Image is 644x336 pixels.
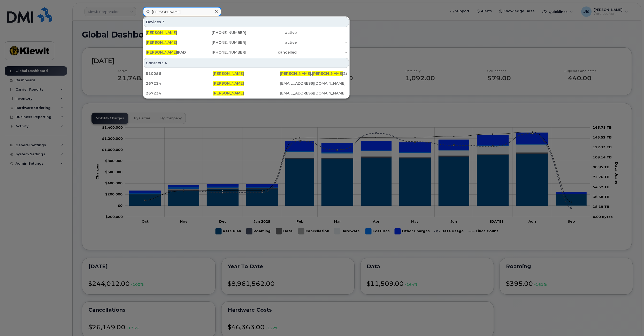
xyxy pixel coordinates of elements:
[146,30,177,35] span: [PERSON_NAME]
[297,40,347,45] div: -
[213,91,244,96] span: [PERSON_NAME]
[213,81,244,86] span: [PERSON_NAME]
[165,60,167,65] span: 4
[280,71,311,76] span: [PERSON_NAME]
[622,313,640,332] iframe: Messenger Launcher
[146,71,213,76] div: 510056
[144,79,349,88] a: 267234[PERSON_NAME][EMAIL_ADDRESS][DOMAIN_NAME]
[297,30,347,35] div: -
[280,71,347,76] div: . 2@[PERSON_NAME][DOMAIN_NAME]
[246,30,297,35] div: active
[312,71,343,76] span: [PERSON_NAME]
[146,81,213,86] div: 267234
[144,48,349,57] a: [PERSON_NAME]IPAD[PHONE_NUMBER]cancelled-
[144,69,349,78] a: 510056[PERSON_NAME][PERSON_NAME].[PERSON_NAME]2@[PERSON_NAME][DOMAIN_NAME]
[196,40,247,45] div: [PHONE_NUMBER]
[196,50,247,55] div: [PHONE_NUMBER]
[280,81,347,86] div: [EMAIL_ADDRESS][DOMAIN_NAME]
[280,91,347,96] div: [EMAIL_ADDRESS][DOMAIN_NAME]
[146,91,213,96] div: 267234
[196,30,247,35] div: [PHONE_NUMBER]
[146,50,196,55] div: IPAD
[144,28,349,37] a: [PERSON_NAME][PHONE_NUMBER]active-
[144,17,349,27] div: Devices
[246,50,297,55] div: cancelled
[162,19,165,25] span: 3
[213,71,244,76] span: [PERSON_NAME]
[144,38,349,47] a: [PERSON_NAME][PHONE_NUMBER]active-
[297,50,347,55] div: -
[144,89,349,98] a: 267234[PERSON_NAME][EMAIL_ADDRESS][DOMAIN_NAME]
[146,40,177,45] span: [PERSON_NAME]
[246,40,297,45] div: active
[146,50,177,55] span: [PERSON_NAME]
[144,58,349,68] div: Contacts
